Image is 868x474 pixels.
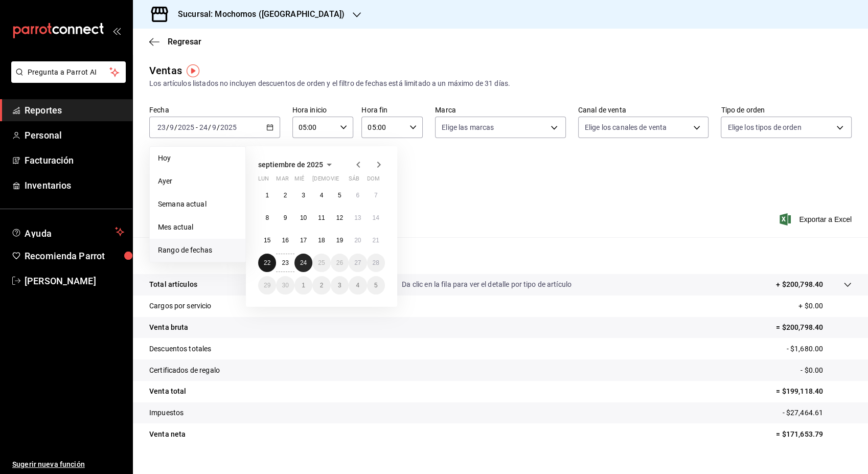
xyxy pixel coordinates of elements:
abbr: 18 de septiembre de 2025 [318,237,325,244]
button: 25 de septiembre de 2025 [312,254,330,272]
p: Total artículos [149,279,197,290]
a: Pregunta a Parrot AI [7,74,126,85]
input: ---- [177,123,195,131]
abbr: 28 de septiembre de 2025 [373,259,379,266]
p: + $200,798.40 [776,279,823,290]
abbr: 10 de septiembre de 2025 [300,214,307,221]
span: Personal [25,128,124,142]
span: [PERSON_NAME] [25,274,124,288]
label: Marca [435,106,566,114]
button: 27 de septiembre de 2025 [349,254,367,272]
abbr: 3 de septiembre de 2025 [302,192,305,199]
label: Hora fin [361,106,423,114]
abbr: 5 de septiembre de 2025 [338,192,341,199]
abbr: 21 de septiembre de 2025 [373,237,379,244]
abbr: sábado [349,175,359,186]
abbr: 12 de septiembre de 2025 [336,214,343,221]
button: 22 de septiembre de 2025 [258,254,276,272]
button: 2 de septiembre de 2025 [276,186,294,205]
button: 21 de septiembre de 2025 [367,231,385,250]
span: / [217,123,220,131]
p: Da clic en la fila para ver el detalle por tipo de artículo [402,279,572,290]
span: Elige las marcas [442,122,494,132]
span: - [196,123,198,131]
p: Resumen [149,250,852,262]
abbr: 5 de octubre de 2025 [374,282,378,289]
button: 28 de septiembre de 2025 [367,254,385,272]
button: 2 de octubre de 2025 [312,276,330,295]
input: -- [157,123,166,131]
p: Venta total [149,386,186,397]
abbr: lunes [258,175,269,186]
button: 14 de septiembre de 2025 [367,209,385,227]
p: = $199,118.40 [776,386,852,397]
button: Exportar a Excel [782,213,852,225]
p: Impuestos [149,408,184,418]
p: Certificados de regalo [149,365,220,376]
p: + $0.00 [798,301,852,311]
p: Venta neta [149,429,186,440]
span: / [174,123,177,131]
p: Cargos por servicio [149,301,212,311]
abbr: 25 de septiembre de 2025 [318,259,325,266]
button: 18 de septiembre de 2025 [312,231,330,250]
button: 17 de septiembre de 2025 [294,231,312,250]
abbr: 22 de septiembre de 2025 [264,259,270,266]
span: Semana actual [158,199,237,210]
input: -- [199,123,208,131]
button: 4 de septiembre de 2025 [312,186,330,205]
span: Pregunta a Parrot AI [28,67,110,78]
span: / [166,123,169,131]
p: Venta bruta [149,322,188,333]
p: = $200,798.40 [776,322,852,333]
span: Hoy [158,153,237,164]
button: 20 de septiembre de 2025 [349,231,367,250]
button: 15 de septiembre de 2025 [258,231,276,250]
img: Tooltip marker [187,64,199,77]
p: - $1,680.00 [787,344,852,354]
abbr: 1 de septiembre de 2025 [265,192,269,199]
button: 3 de septiembre de 2025 [294,186,312,205]
span: Rango de fechas [158,245,237,256]
abbr: 19 de septiembre de 2025 [336,237,343,244]
button: 1 de septiembre de 2025 [258,186,276,205]
button: 7 de septiembre de 2025 [367,186,385,205]
abbr: 23 de septiembre de 2025 [282,259,288,266]
label: Hora inicio [292,106,354,114]
abbr: 7 de septiembre de 2025 [374,192,378,199]
abbr: 2 de octubre de 2025 [320,282,324,289]
input: -- [212,123,217,131]
abbr: 17 de septiembre de 2025 [300,237,307,244]
abbr: 20 de septiembre de 2025 [354,237,361,244]
div: Ventas [149,63,182,78]
button: 19 de septiembre de 2025 [331,231,349,250]
button: 6 de septiembre de 2025 [349,186,367,205]
abbr: 9 de septiembre de 2025 [284,214,287,221]
button: 16 de septiembre de 2025 [276,231,294,250]
p: - $27,464.61 [782,408,852,418]
abbr: 27 de septiembre de 2025 [354,259,361,266]
abbr: 24 de septiembre de 2025 [300,259,307,266]
abbr: 30 de septiembre de 2025 [282,282,288,289]
abbr: 15 de septiembre de 2025 [264,237,270,244]
abbr: 4 de octubre de 2025 [356,282,359,289]
p: = $171,653.79 [776,429,852,440]
abbr: 29 de septiembre de 2025 [264,282,270,289]
button: Pregunta a Parrot AI [11,61,126,83]
abbr: 11 de septiembre de 2025 [318,214,325,221]
button: Regresar [149,37,201,47]
span: Inventarios [25,178,124,192]
span: Elige los canales de venta [585,122,667,132]
button: 12 de septiembre de 2025 [331,209,349,227]
button: 30 de septiembre de 2025 [276,276,294,295]
button: 1 de octubre de 2025 [294,276,312,295]
button: 4 de octubre de 2025 [349,276,367,295]
span: septiembre de 2025 [258,161,323,169]
abbr: 14 de septiembre de 2025 [373,214,379,221]
button: 5 de septiembre de 2025 [331,186,349,205]
div: Los artículos listados no incluyen descuentos de orden y el filtro de fechas está limitado a un m... [149,78,852,89]
abbr: 1 de octubre de 2025 [302,282,305,289]
button: 8 de septiembre de 2025 [258,209,276,227]
span: Ayuda [25,225,111,238]
span: Sugerir nueva función [12,459,124,470]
